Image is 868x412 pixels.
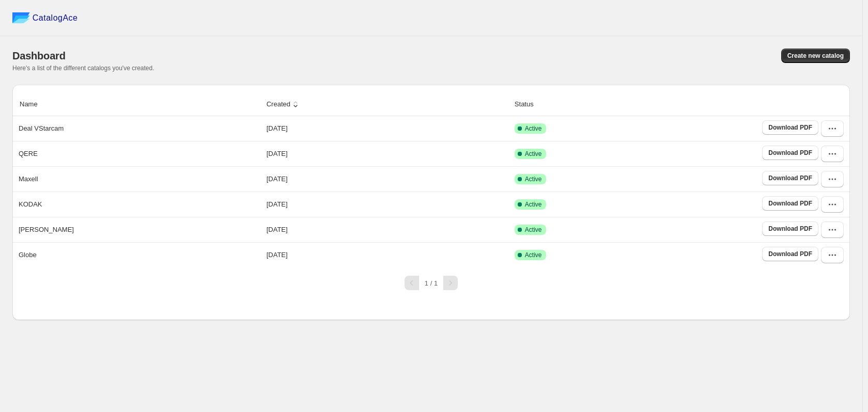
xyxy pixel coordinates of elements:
[525,251,542,259] span: Active
[768,250,812,258] span: Download PDF
[12,50,66,61] span: Dashboard
[525,150,542,158] span: Active
[263,141,512,166] td: [DATE]
[263,192,512,217] td: [DATE]
[787,52,844,60] span: Create new catalog
[525,124,542,133] span: Active
[19,123,64,134] p: Deal VStarcam
[762,120,818,135] a: Download PDF
[12,12,30,23] img: catalog ace
[762,171,818,185] a: Download PDF
[525,200,542,209] span: Active
[762,146,818,160] a: Download PDF
[768,225,812,233] span: Download PDF
[19,225,74,235] p: [PERSON_NAME]
[263,217,512,242] td: [DATE]
[762,196,818,211] a: Download PDF
[19,174,38,184] p: Maxell
[263,116,512,141] td: [DATE]
[18,94,50,114] button: Name
[33,13,78,23] span: CatalogAce
[525,175,542,183] span: Active
[513,94,546,114] button: Status
[19,149,38,159] p: QERE
[768,199,812,208] span: Download PDF
[263,242,512,267] td: [DATE]
[525,226,542,234] span: Active
[762,247,818,261] a: Download PDF
[768,123,812,132] span: Download PDF
[425,279,438,287] span: 1 / 1
[265,94,302,114] button: Created
[781,49,850,63] button: Create new catalog
[768,174,812,182] span: Download PDF
[19,250,37,260] p: Globe
[768,149,812,157] span: Download PDF
[762,221,818,236] a: Download PDF
[19,199,42,210] p: KODAK
[12,65,154,72] span: Here's a list of the different catalogs you've created.
[263,166,512,192] td: [DATE]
